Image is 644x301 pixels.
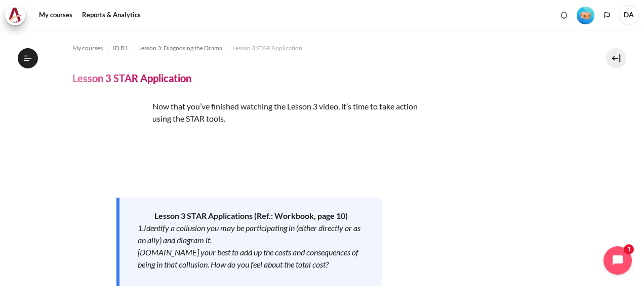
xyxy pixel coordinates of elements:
[138,223,360,245] em: 1.Identify a collusion you may be participating in (either directly or as an ally) and diagram it.
[72,40,572,56] nav: Navigation bar
[72,100,148,176] img: yghj
[232,44,302,53] span: Lesson 3 STAR Application
[232,42,302,54] a: Lesson 3 STAR Application
[138,247,358,269] em: [DOMAIN_NAME] your best to add up the costs and consequences of being in that collusion. How do y...
[72,71,191,85] h4: Lesson 3 STAR Application
[72,42,103,54] a: My courses
[5,5,30,25] a: Architeck Architeck
[619,5,639,25] span: DA
[577,7,594,24] img: Level #1
[78,5,144,25] a: Reports & Analytics
[35,5,76,25] a: My courses
[138,42,222,54] a: Lesson 3: Diagnosing the Drama
[8,8,22,23] img: Architeck
[72,44,103,53] span: My courses
[113,42,128,54] a: ID B1
[573,6,598,24] a: Level #1
[113,44,128,53] span: ID B1
[619,5,639,25] a: User menu
[599,8,615,23] button: Languages
[154,211,348,220] strong: Lesson 3 STAR Applications (Ref.: Workbook, page 10)
[138,44,222,53] span: Lesson 3: Diagnosing the Drama
[577,6,594,24] div: Level #1
[152,101,418,123] span: Now that you’ve finished watching the Lesson 3 video, it’s time to take action using the STAR tools.
[556,8,572,23] div: Show notification window with no new notifications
